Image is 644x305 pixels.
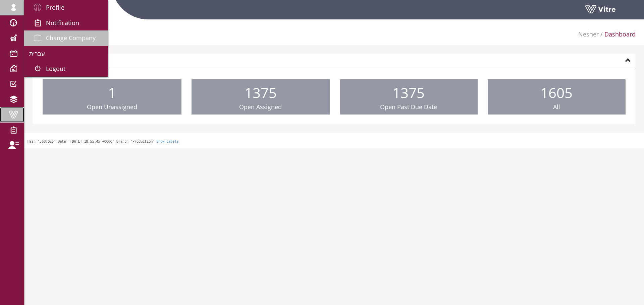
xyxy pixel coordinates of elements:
a: Logout [24,61,108,77]
a: Nesher [578,30,599,38]
li: Dashboard [599,30,636,39]
span: Open Unassigned [87,103,137,111]
span: Notification [46,19,79,27]
span: 1375 [245,83,277,102]
a: 1375 Open Assigned [192,79,329,115]
a: 1375 Open Past Due Date [340,79,478,115]
span: 1 [108,83,116,102]
a: 1605 All [488,79,626,115]
span: Change Company [46,34,96,42]
a: Show Labels [156,140,178,143]
span: All [553,103,560,111]
a: Change Company [24,30,108,46]
span: עברית [29,49,45,57]
span: Open Assigned [239,103,282,111]
a: עברית [24,46,108,61]
span: 1605 [540,83,573,102]
span: Open Past Due Date [380,103,437,111]
a: 1 Open Unassigned [43,79,181,115]
a: Notification [24,15,108,31]
span: Profile [46,3,64,11]
span: Hash '56870c5' Date '[DATE] 18:55:45 +0000' Branch 'Production' [28,140,155,143]
span: Logout [46,65,65,73]
span: 1375 [392,83,425,102]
